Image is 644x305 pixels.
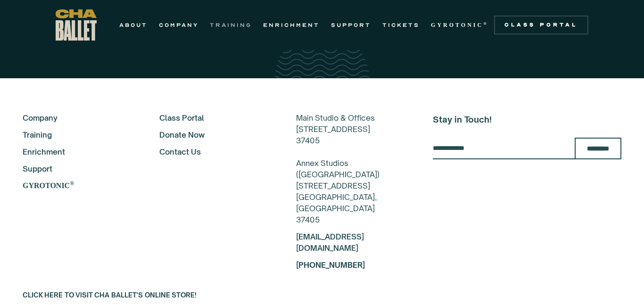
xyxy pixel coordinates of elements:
a: ABOUT [119,19,148,31]
a: Company [23,112,134,124]
a: Class Portal [494,16,588,34]
a: TICKETS [382,19,420,31]
a: [EMAIL_ADDRESS][DOMAIN_NAME] [296,232,364,253]
a: Class Portal [159,112,271,124]
a: GYROTONIC® [431,19,488,31]
a: CLICK HERE TO VISIT CHA BALLET'S ONLINE STORE! [23,291,197,299]
a: Donate Now [159,129,271,140]
h5: Stay in Touch! [433,112,621,126]
a: home [56,9,97,41]
a: Enrichment [23,146,134,157]
a: SUPPORT [331,19,371,31]
sup: ® [483,21,488,26]
a: ENRICHMENT [263,19,320,31]
form: Email Form [433,138,621,159]
a: GYROTONIC® [23,180,134,191]
a: [PHONE_NUMBER] [296,260,365,270]
a: TRAINING [210,19,252,31]
a: Training [23,129,134,140]
div: Main Studio & Offices [STREET_ADDRESS] 37405 Annex Studios ([GEOGRAPHIC_DATA]) [STREET_ADDRESS] [... [296,112,407,225]
strong: GYROTONIC [23,181,70,190]
sup: ® [70,180,74,187]
a: Contact Us [159,146,271,157]
div: Class Portal [500,21,583,29]
strong: GYROTONIC [431,22,483,28]
a: Support [23,163,134,174]
a: COMPANY [159,19,198,31]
